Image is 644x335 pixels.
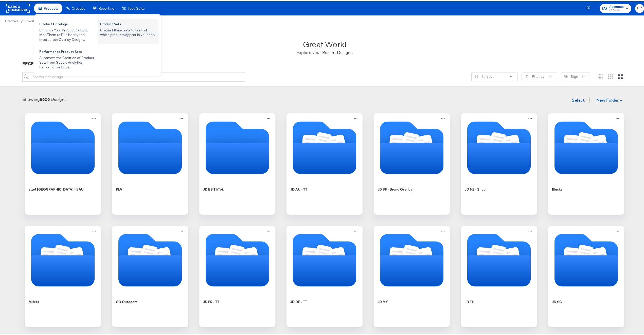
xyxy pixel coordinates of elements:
[564,73,568,77] svg: Tag
[116,186,122,191] div: PLV
[19,18,25,22] span: /
[128,5,145,9] span: Feed Suite
[40,96,50,101] strong: 8606
[471,71,518,80] button: SlidersSort by
[554,227,618,291] svg: Folder
[303,38,346,48] div: Great Work!
[25,112,101,213] div: size? [GEOGRAPHIC_DATA] - BAU
[465,186,486,191] div: JD NZ - Snap
[206,227,269,291] svg: Folder
[570,94,587,104] button: Select
[290,186,307,191] div: JD AU - TT
[72,5,85,9] span: Creative
[293,227,356,291] svg: Folder
[592,95,627,104] button: New Folder +
[22,71,245,80] input: Search for a design
[206,115,269,178] svg: Empty folder
[112,112,188,213] div: PLV
[522,71,557,80] button: FilterFilter by
[554,115,618,178] svg: Folder
[31,115,95,178] svg: Empty folder
[116,298,137,303] div: GO Outdoors
[618,73,623,78] svg: Large grid
[293,115,356,178] svg: Folder
[5,18,19,22] span: Creative
[118,227,182,291] svg: Folder
[467,115,531,178] svg: Folder
[552,186,562,191] div: Blacks
[475,73,478,77] svg: Sliders
[600,3,631,12] button: AccountsJD Sports
[637,4,642,10] span: EC
[287,225,363,326] div: JD DE - TT
[199,112,275,213] div: JD ES TikTok
[296,48,353,54] div: Explore your Recent Designs
[465,298,474,303] div: JD TH
[31,227,95,291] svg: Folder
[561,71,590,80] button: TagTags
[374,225,450,326] div: JD MY
[25,18,49,22] a: Creative Home
[112,225,188,326] div: GO Outdoors
[572,95,585,102] span: Select
[290,298,307,303] div: JD DE - TT
[609,7,624,11] span: JD Sports
[635,3,644,12] button: EC
[548,112,624,213] div: Blacks
[467,227,531,291] svg: Folder
[461,112,537,213] div: JD NZ - Snap
[378,298,388,303] div: JD MY
[609,3,624,8] span: Accounts
[598,73,603,78] svg: Small grid
[287,112,363,213] div: JD AU - TT
[552,298,562,303] div: JD SG
[118,115,182,178] svg: Empty folder
[99,5,114,9] span: Reporting
[461,225,537,326] div: JD TH
[29,298,39,303] div: Millets
[29,186,84,191] div: size? [GEOGRAPHIC_DATA] - BAU
[525,73,529,77] svg: Filter
[203,298,219,303] div: JD FR - TT
[378,186,412,191] div: JD SF - Brand Overlay
[548,225,624,326] div: JD SG
[44,5,58,9] span: Products
[608,73,613,78] svg: Medium grid
[380,115,443,178] svg: Folder
[25,225,101,326] div: Millets
[22,60,627,65] div: RECENT WORK
[22,95,66,101] div: Showing Designs
[374,112,450,213] div: JD SF - Brand Overlay
[199,225,275,326] div: JD FR - TT
[203,186,224,191] div: JD ES TikTok
[380,227,443,291] svg: Folder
